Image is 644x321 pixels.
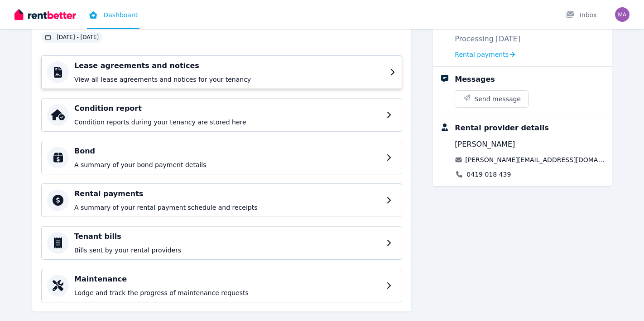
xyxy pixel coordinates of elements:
[455,123,548,133] div: Rental provider details
[74,103,381,114] h4: Condition report
[74,246,381,255] p: Bills sent by your rental providers
[57,34,99,41] span: [DATE] - [DATE]
[74,60,384,71] h4: Lease agreements and notices
[455,50,515,59] a: Rental payments
[615,7,630,22] img: Massimo Martelli
[74,203,381,212] p: A summary of your rental payment schedule and receipts
[466,170,511,179] a: 0419 018 439
[74,188,381,199] h4: Rental payments
[74,146,381,157] h4: Bond
[465,155,605,164] a: [PERSON_NAME][EMAIL_ADDRESS][DOMAIN_NAME]
[455,91,528,107] button: Send message
[74,75,384,84] p: View all lease agreements and notices for your tenancy
[74,231,381,242] h4: Tenant bills
[455,34,520,44] p: Processing [DATE]
[74,160,381,169] p: A summary of your bond payment details
[455,74,495,85] div: Messages
[455,50,509,59] span: Rental payments
[14,8,76,21] img: RentBetter
[74,274,381,285] h4: Maintenance
[455,139,515,150] span: [PERSON_NAME]
[565,10,597,20] div: Inbox
[474,94,521,104] span: Send message
[74,288,381,297] p: Lodge and track the progress of maintenance requests
[74,118,381,127] p: Condition reports during your tenancy are stored here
